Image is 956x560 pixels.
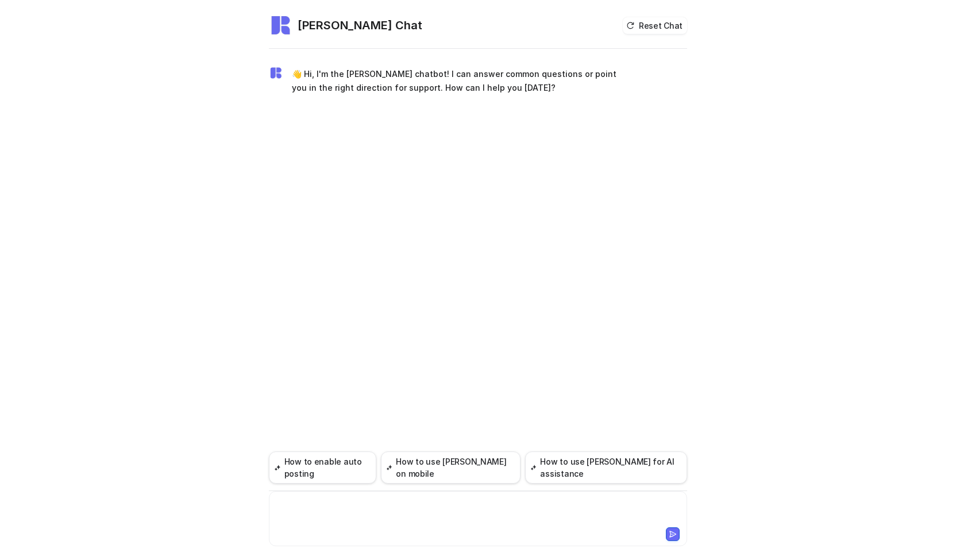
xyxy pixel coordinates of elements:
button: How to enable auto posting [269,451,376,484]
button: How to use [PERSON_NAME] on mobile [381,451,521,484]
h2: [PERSON_NAME] Chat [298,17,422,33]
button: Reset Chat [623,17,687,34]
p: 👋 Hi, I'm the [PERSON_NAME] chatbot! I can answer common questions or point you in the right dire... [292,67,628,95]
img: Widget [269,66,283,80]
button: How to use [PERSON_NAME] for AI assistance [525,451,687,484]
img: Widget [269,14,292,37]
